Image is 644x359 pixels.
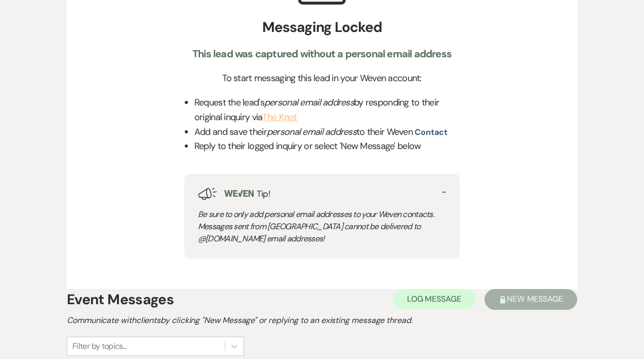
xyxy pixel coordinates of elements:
div: To start messaging this lead in your Weven account: [169,71,475,85]
a: The Knot [262,111,297,123]
h4: Messaging Locked [169,17,475,38]
li: Reply to their logged inquiry or select 'New Message' below [194,139,460,154]
img: weven-logo-green.svg [224,190,254,197]
span: Be sure to only add personal email addresses to your Weven contacts. Messages sent from [GEOGRAPH... [198,209,434,244]
span: Log Message [407,294,461,304]
button: New Message [485,289,577,310]
div: Tip! [184,174,460,258]
div: Filter by topics... [72,340,127,352]
em: personal email address [267,126,356,138]
div: This lead was captured without a personal email address [169,47,475,61]
button: contact [415,128,447,136]
button: - [441,188,446,196]
h1: Event Messages [67,289,174,310]
h2: Communicate with clients by clicking "New Message" or replying to an existing message thread. [67,314,577,327]
p: Request the lead's by responding to their original inquiry via [194,95,460,125]
span: New Message [507,294,563,304]
em: personal email address [264,96,354,109]
p: Add and save their to their Weven [194,125,413,139]
img: loud-speaker-illustration.svg [198,188,217,200]
button: Log Message [393,289,475,309]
